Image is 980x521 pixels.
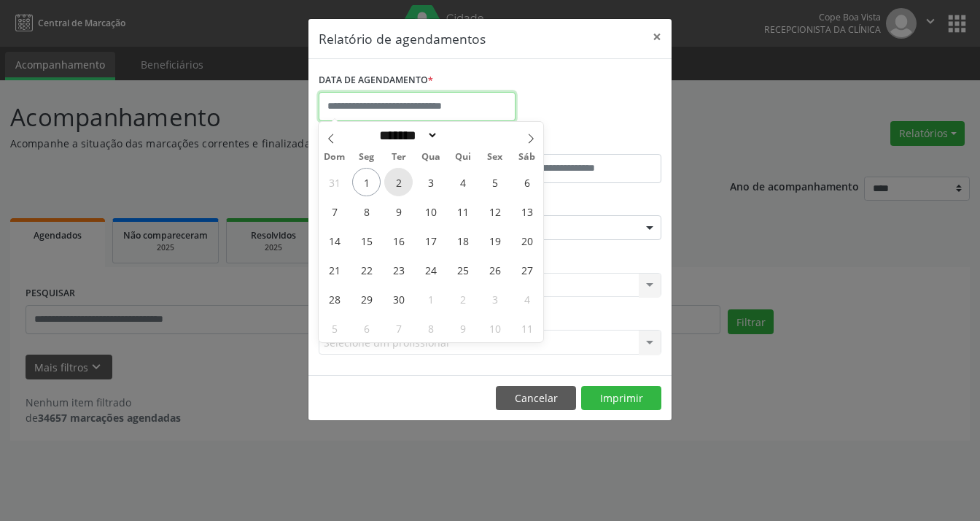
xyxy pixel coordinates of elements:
span: Outubro 1, 2025 [416,285,445,313]
label: ATÉ [494,131,661,154]
span: Outubro 6, 2025 [352,314,381,342]
span: Setembro 8, 2025 [352,197,381,225]
span: Outubro 2, 2025 [448,285,477,313]
span: Sáb [511,153,543,162]
span: Setembro 9, 2025 [384,197,413,225]
span: Outubro 10, 2025 [481,314,509,342]
button: Imprimir [581,386,661,411]
span: Setembro 11, 2025 [448,197,477,225]
span: Setembro 16, 2025 [384,226,413,255]
button: Cancelar [496,386,576,411]
span: Setembro 3, 2025 [416,168,445,196]
span: Setembro 6, 2025 [513,168,541,196]
span: Qui [447,153,479,162]
span: Ter [383,153,415,162]
span: Setembro 4, 2025 [448,168,477,196]
span: Outubro 9, 2025 [448,314,477,342]
span: Setembro 25, 2025 [448,255,477,284]
span: Setembro 5, 2025 [481,168,509,196]
span: Outubro 11, 2025 [513,314,541,342]
span: Outubro 3, 2025 [481,285,509,313]
span: Setembro 22, 2025 [352,255,381,284]
span: Setembro 7, 2025 [320,197,349,225]
select: Month [375,128,439,143]
span: Outubro 8, 2025 [416,314,445,342]
span: Outubro 7, 2025 [384,314,413,342]
span: Setembro 30, 2025 [384,285,413,313]
span: Qua [415,153,447,162]
span: Setembro 18, 2025 [448,226,477,255]
span: Setembro 15, 2025 [352,226,381,255]
span: Setembro 17, 2025 [416,226,445,255]
span: Setembro 2, 2025 [384,168,413,196]
span: Setembro 19, 2025 [481,226,509,255]
span: Dom [319,153,351,162]
span: Setembro 23, 2025 [384,255,413,284]
label: DATA DE AGENDAMENTO [319,69,433,92]
input: Year [438,128,486,143]
span: Setembro 1, 2025 [352,168,381,196]
span: Setembro 29, 2025 [352,285,381,313]
button: Close [642,19,672,55]
span: Setembro 13, 2025 [513,197,541,225]
span: Sex [479,153,511,162]
h5: Relatório de agendamentos [319,29,486,48]
span: Setembro 12, 2025 [481,197,509,225]
span: Setembro 27, 2025 [513,255,541,284]
span: Setembro 24, 2025 [416,255,445,284]
span: Seg [351,153,383,162]
span: Setembro 14, 2025 [320,226,349,255]
span: Setembro 20, 2025 [513,226,541,255]
span: Outubro 4, 2025 [513,285,541,313]
span: Setembro 10, 2025 [416,197,445,225]
span: Setembro 21, 2025 [320,255,349,284]
span: Setembro 26, 2025 [481,255,509,284]
span: Setembro 28, 2025 [320,285,349,313]
span: Outubro 5, 2025 [320,314,349,342]
span: Agosto 31, 2025 [320,168,349,196]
